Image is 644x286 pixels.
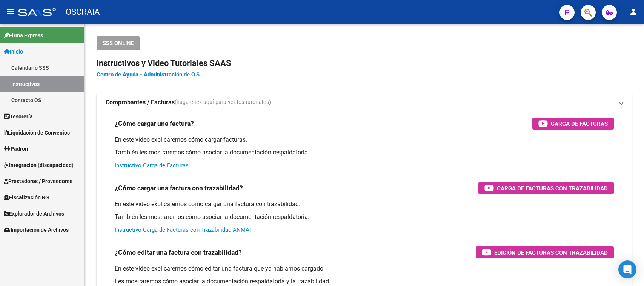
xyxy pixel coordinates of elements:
mat-icon: person [629,7,638,16]
a: Instructivo Carga de Facturas [115,162,189,169]
h3: ¿Cómo editar una factura con trazabilidad? [115,247,242,258]
button: SSS ONLINE [97,36,140,50]
span: (haga click aquí para ver los tutoriales) [175,98,271,107]
mat-expansion-panel-header: Comprobantes / Facturas(haga click aquí para ver los tutoriales) [97,93,632,112]
h2: Instructivos y Video Tutoriales SAAS [97,56,632,70]
h3: ¿Cómo cargar una factura? [115,118,194,129]
button: Carga de Facturas con Trazabilidad [478,182,614,194]
strong: Comprobantes / Facturas [106,98,175,107]
span: Prestadores / Proveedores [4,177,72,185]
span: - OSCRAIA [60,4,100,20]
mat-icon: menu [6,7,15,16]
p: También les mostraremos cómo asociar la documentación respaldatoria. [115,213,614,221]
span: Carga de Facturas con Trazabilidad [497,184,608,193]
p: En este video explicaremos cómo cargar una factura con trazabilidad. [115,200,614,208]
p: Les mostraremos cómo asociar la documentación respaldatoria y la trazabilidad. [115,277,614,286]
span: Fiscalización RG [4,193,49,202]
span: Inicio [4,47,23,56]
p: En este video explicaremos cómo cargar facturas. [115,136,614,144]
div: Open Intercom Messenger [618,260,636,278]
span: Tesorería [4,112,33,121]
span: Importación de Archivos [4,226,69,234]
p: También les mostraremos cómo asociar la documentación respaldatoria. [115,148,614,157]
span: Explorador de Archivos [4,210,64,218]
p: En este video explicaremos cómo editar una factura que ya habíamos cargado. [115,265,614,273]
a: Centro de Ayuda - Administración de O.S. [97,71,201,78]
span: Padrón [4,145,28,153]
a: Instructivo Carga de Facturas con Trazabilidad ANMAT [115,226,252,233]
h3: ¿Cómo cargar una factura con trazabilidad? [115,183,243,193]
span: Carga de Facturas [551,119,608,128]
span: Edición de Facturas con Trazabilidad [494,248,608,257]
span: Liquidación de Convenios [4,128,70,137]
span: Firma Express [4,31,43,40]
span: SSS ONLINE [103,40,134,47]
span: Integración (discapacidad) [4,161,74,169]
button: Edición de Facturas con Trazabilidad [476,246,614,258]
button: Carga de Facturas [532,118,614,130]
